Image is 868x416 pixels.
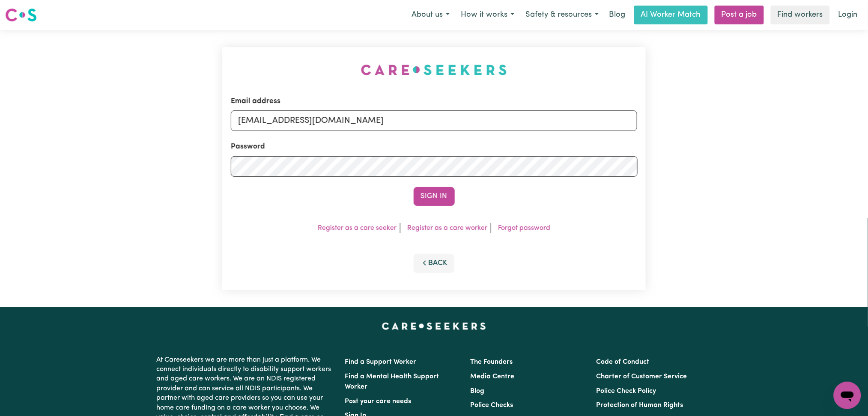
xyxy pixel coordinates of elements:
iframe: Button to launch messaging window [834,382,861,409]
a: Code of Conduct [596,359,649,365]
a: Register as a care seeker [318,225,397,232]
img: Careseekers logo [5,7,37,23]
a: Blog [471,388,485,395]
a: Protection of Human Rights [596,402,683,409]
button: Safety & resources [520,6,604,24]
a: Blog [604,6,631,24]
a: Login [833,6,863,24]
button: Sign In [414,187,455,206]
a: The Founders [471,359,513,365]
label: Email address [231,96,280,107]
label: Password [231,141,265,152]
a: Police Check Policy [596,388,656,395]
a: Careseekers logo [5,5,37,25]
a: Forgot password [498,225,550,232]
a: Post a job [715,6,764,24]
a: Charter of Customer Service [596,373,687,380]
button: Back [414,254,455,273]
a: Careseekers home page [382,323,486,330]
input: Email address [231,110,638,131]
a: Police Checks [471,402,513,409]
button: How it works [455,6,520,24]
a: Media Centre [471,373,515,380]
a: Register as a care worker [407,225,487,232]
a: Find workers [771,6,830,24]
a: Find a Mental Health Support Worker [345,373,439,390]
button: About us [406,6,455,24]
a: Post your care needs [345,398,412,405]
a: Find a Support Worker [345,359,417,365]
a: AI Worker Match [634,6,708,24]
